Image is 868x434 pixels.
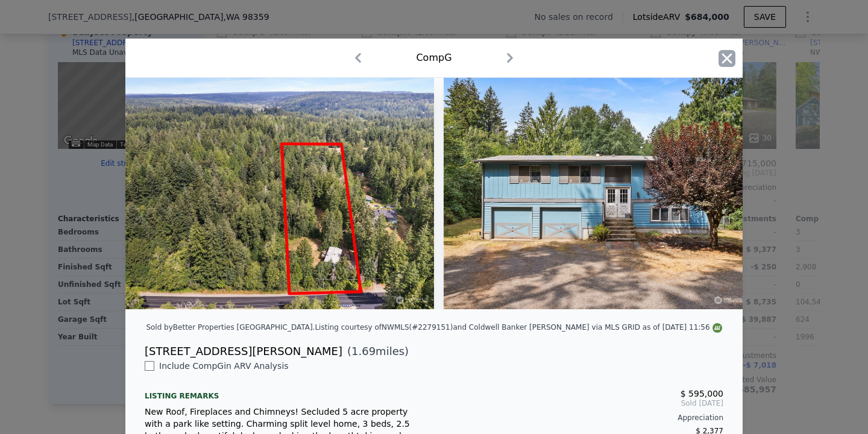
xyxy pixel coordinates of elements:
[342,343,409,360] span: ( miles)
[712,323,722,333] img: NWMLS Logo
[351,345,376,357] span: 1.69
[145,382,424,401] div: Listing remarks
[125,78,434,309] img: Property Img
[444,413,723,423] div: Appreciation
[444,398,723,408] span: Sold [DATE]
[444,78,752,309] img: Property Img
[154,361,294,371] span: Include Comp G in ARV Analysis
[146,323,315,332] div: Sold by Better Properties [GEOGRAPHIC_DATA] .
[416,51,451,65] div: Comp G
[681,389,723,398] span: $ 595,000
[315,323,722,332] div: Listing courtesy of NWMLS (#2279151) and Coldwell Banker [PERSON_NAME] via MLS GRID as of [DATE] ...
[145,343,342,360] div: [STREET_ADDRESS][PERSON_NAME]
